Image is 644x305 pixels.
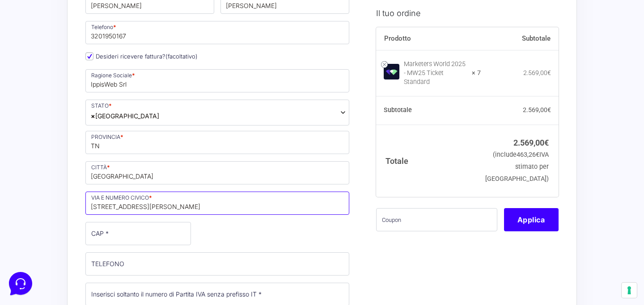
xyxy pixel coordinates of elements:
p: Messaggi [77,235,102,243]
p: Aiuto [138,235,151,243]
img: dark [43,50,61,68]
span: Italia [85,100,349,125]
label: Desideri ricevere fattura? [85,53,198,60]
small: (include IVA stimato per [GEOGRAPHIC_DATA]) [485,151,549,183]
span: Le tue conversazioni [14,36,76,43]
h3: Il tuo ordine [376,7,559,19]
span: Inizia una conversazione [58,80,132,88]
strong: × 7 [472,68,481,77]
button: Home [7,223,62,243]
input: Coupon [376,208,497,231]
span: 463,26 [517,151,539,159]
button: Messaggi [62,223,117,243]
button: Inizia una conversazione [14,75,165,93]
button: Aiuto [117,223,172,243]
img: Marketers World 2025 - MW25 Ticket Standard [384,64,399,79]
a: Apri Centro Assistenza [95,111,165,118]
input: Desideri ricevere fattura?(facoltativo) [85,52,93,60]
input: VIA E NUMERO CIVICO * [85,192,349,215]
div: Marketers World 2025 - MW25 Ticket Standard [404,59,466,86]
input: Cerca un articolo... [20,130,146,139]
iframe: Customerly Messenger Launcher [7,270,34,297]
input: CITTÀ * [85,161,349,184]
bdi: 2.569,00 [513,138,549,147]
th: Subtotale [376,96,481,125]
bdi: 2.569,00 [523,106,551,113]
span: (facoltativo) [165,53,198,60]
input: Telefono * [85,21,349,44]
input: Ragione Sociale * [85,69,349,92]
input: TELEFONO [85,252,349,276]
span: Italia [91,111,159,121]
span: Trova una risposta [14,111,70,118]
button: Applica [504,208,559,231]
img: dark [14,50,32,68]
span: € [544,138,549,147]
th: Prodotto [376,27,481,50]
bdi: 2.569,00 [523,69,551,76]
th: Subtotale [481,27,559,50]
span: € [547,69,551,76]
span: € [536,151,539,159]
th: Totale [376,125,481,196]
img: dark [29,50,47,68]
button: Le tue preferenze relative al consenso per le tecnologie di tracciamento [622,283,637,298]
h2: Ciao da Marketers 👋 [7,7,150,21]
span: × [91,111,95,121]
input: PROVINCIA * [85,131,349,154]
span: € [547,106,551,113]
input: CAP * [85,222,191,245]
p: Home [27,235,42,243]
